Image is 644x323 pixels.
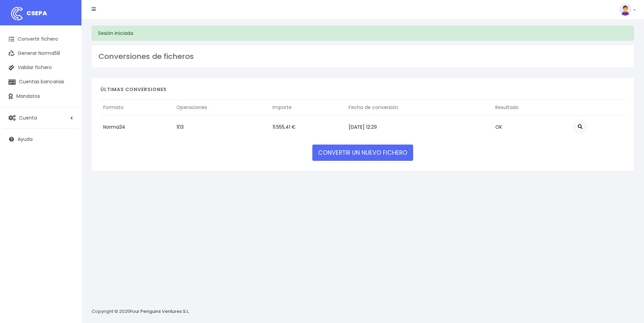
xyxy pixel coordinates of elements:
[8,5,25,22] img: logo
[98,52,627,61] h3: Conversiones de ficheros
[3,111,78,125] a: Cuenta
[26,9,47,17] span: CSEPA
[18,136,33,143] span: Ayuda
[312,145,413,161] a: CONVERTIR UN NUEVO FICHERO
[493,100,570,115] th: Resultado
[92,308,190,315] p: Copyright © 2025 .
[3,61,78,75] a: Validar fichero
[100,87,625,96] h4: Últimas conversiones
[3,89,78,104] a: Mandatos
[346,115,493,139] td: [DATE] 12:29
[100,115,174,139] td: Norma34
[619,3,631,16] img: profile
[270,100,346,115] th: Importe
[270,115,346,139] td: 11.555,41 €
[174,115,270,139] td: 103
[92,26,634,41] div: Sesión iniciada.
[100,100,174,115] th: Formato
[493,115,570,139] td: OK
[3,132,78,146] a: Ayuda
[174,100,270,115] th: Operaciones
[3,32,78,46] a: Convertir fichero
[130,308,189,315] a: Four Penguins Ventures S.L.
[346,100,493,115] th: Fecha de conversión
[19,114,37,121] span: Cuenta
[3,75,78,89] a: Cuentas bancarias
[3,46,78,61] a: Generar Norma58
